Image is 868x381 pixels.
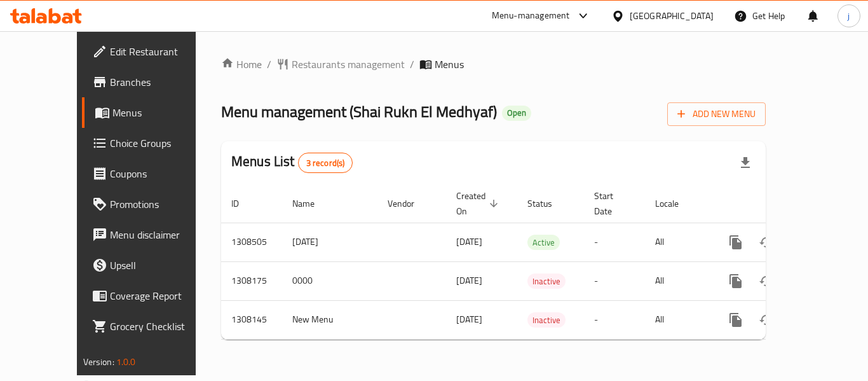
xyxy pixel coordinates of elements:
span: Menus [112,105,212,120]
span: Open [502,107,531,118]
table: enhanced table [221,184,853,340]
span: Coverage Report [110,288,212,303]
button: more [721,266,751,296]
a: Restaurants management [276,57,405,72]
div: Inactive [527,274,566,289]
a: Promotions [82,189,222,219]
h2: Menus List [231,152,353,173]
td: 1308505 [221,223,282,261]
td: - [584,261,645,300]
td: All [645,261,710,300]
span: Created On [456,188,502,219]
button: more [721,227,751,258]
span: Active [527,235,560,250]
span: Version: [83,354,114,370]
div: Inactive [527,312,566,328]
a: Grocery Checklist [82,311,222,342]
a: Menus [82,97,222,128]
span: Name [292,196,331,211]
a: Edit Restaurant [82,36,222,67]
button: Add New Menu [667,102,766,126]
span: Menus [435,57,464,72]
div: Active [527,235,560,250]
a: Upsell [82,250,222,281]
td: - [584,223,645,261]
li: / [410,57,414,72]
button: Change Status [751,305,782,335]
td: All [645,300,710,339]
div: Export file [730,148,761,178]
span: Status [527,196,569,211]
td: 1308145 [221,300,282,339]
span: 3 record(s) [299,157,353,169]
span: [DATE] [456,272,482,289]
span: Choice Groups [110,135,212,151]
span: Coupons [110,166,212,181]
span: Start Date [594,188,630,219]
th: Actions [710,184,853,223]
td: 1308175 [221,261,282,300]
span: Restaurants management [292,57,405,72]
nav: breadcrumb [221,57,766,72]
a: Coverage Report [82,281,222,311]
a: Branches [82,67,222,97]
span: Vendor [388,196,431,211]
span: Inactive [527,274,566,289]
span: Promotions [110,197,212,212]
span: Upsell [110,258,212,273]
span: Menu disclaimer [110,227,212,242]
span: ID [231,196,255,211]
td: [DATE] [282,223,377,261]
div: Open [502,106,531,121]
div: Menu-management [492,8,570,24]
a: Coupons [82,158,222,189]
span: Menu management ( Shai Rukn El Medhyaf ) [221,97,497,126]
span: 1.0.0 [116,354,136,370]
span: Locale [655,196,695,211]
td: - [584,300,645,339]
span: Inactive [527,313,566,328]
button: Change Status [751,227,782,258]
td: 0000 [282,261,377,300]
span: Grocery Checklist [110,319,212,334]
td: New Menu [282,300,377,339]
span: j [848,9,850,23]
li: / [267,57,271,72]
a: Menu disclaimer [82,219,222,250]
button: Change Status [751,266,782,296]
td: All [645,223,710,261]
button: more [721,305,751,335]
span: [DATE] [456,311,482,328]
div: [GEOGRAPHIC_DATA] [630,9,714,23]
span: Edit Restaurant [110,44,212,59]
a: Choice Groups [82,128,222,158]
span: Add New Menu [677,106,756,122]
span: [DATE] [456,233,482,250]
a: Home [221,57,262,72]
span: Branches [110,74,212,90]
